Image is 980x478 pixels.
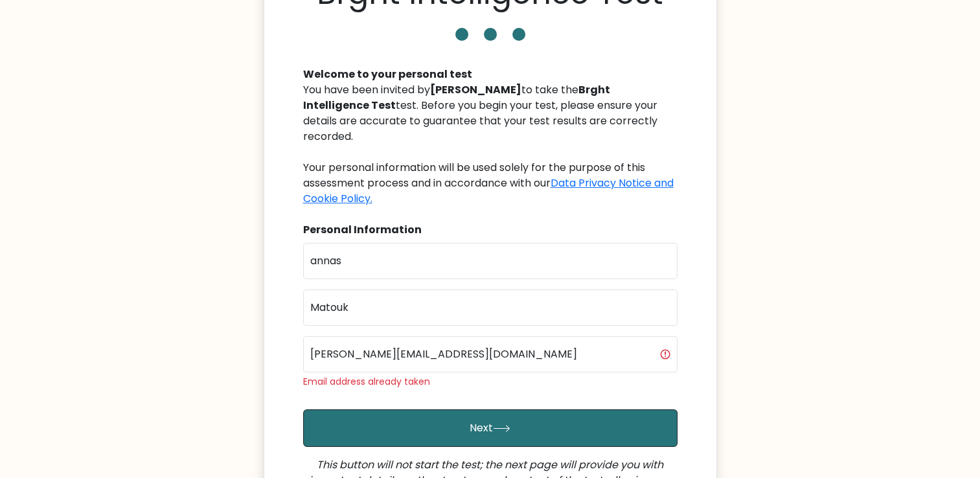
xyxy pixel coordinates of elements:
[303,67,678,82] div: Welcome to your personal test
[303,290,678,326] input: Last name
[303,243,678,279] input: First name
[430,82,521,97] b: [PERSON_NAME]
[303,82,610,113] b: Brght Intelligence Test
[303,176,674,206] a: Data Privacy Notice and Cookie Policy.
[303,222,678,238] div: Personal Information
[303,375,678,389] div: Email address already taken
[303,409,678,447] button: Next
[303,82,678,207] div: You have been invited by to take the test. Before you begin your test, please ensure your details...
[303,336,678,372] input: Email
